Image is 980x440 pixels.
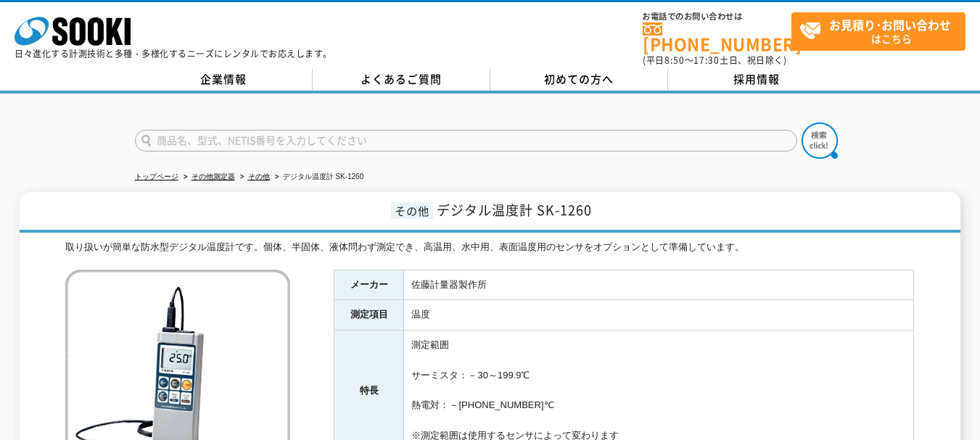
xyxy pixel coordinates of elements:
span: (平日 ～ 土日、祝日除く) [643,54,786,67]
a: 企業情報 [135,69,313,91]
a: 採用情報 [668,69,846,91]
input: 商品名、型式、NETIS番号を入力してください [135,130,797,151]
a: 初めての方へ [490,69,668,91]
strong: お見積り･お問い合わせ [829,16,951,33]
a: お見積り･お問い合わせはこちら [791,12,965,51]
a: トップページ [135,173,178,180]
li: デジタル温度計 SK-1260 [272,170,364,185]
span: 17:30 [693,54,720,67]
td: 温度 [404,300,914,331]
th: 測定項目 [334,300,404,331]
span: 8:50 [664,54,685,67]
div: 取り扱いが簡単な防水型デジタル温度計です。個体、半固体、液体問わず測定でき、高温用、水中用、表面温度用のセンサをオプションとして準備しています。 [65,240,914,255]
span: 初めての方へ [544,71,614,87]
p: 日々進化する計測技術と多種・多様化するニーズにレンタルでお応えします。 [15,49,332,58]
a: [PHONE_NUMBER] [643,22,791,52]
span: その他 [391,202,433,219]
span: お電話でのお問い合わせは [643,12,791,21]
a: よくあるご質問 [313,69,490,91]
td: 佐藤計量器製作所 [404,270,914,300]
span: はこちら [799,13,965,49]
span: デジタル温度計 SK-1260 [437,200,592,220]
a: その他 [248,173,270,180]
th: メーカー [334,270,404,300]
a: その他測定器 [192,173,235,180]
img: btn_search.png [802,123,838,159]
